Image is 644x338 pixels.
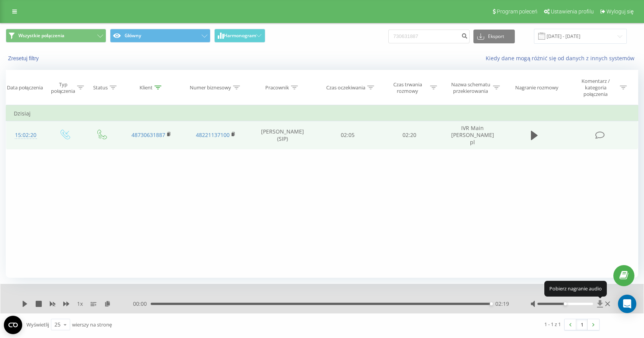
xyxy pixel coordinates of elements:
div: Data połączenia [7,84,43,91]
td: IVR Main [PERSON_NAME] pl [440,121,504,150]
td: Dzisiaj [6,106,638,121]
div: Czas oczekiwania [326,84,365,91]
td: 02:20 [379,121,440,150]
button: Główny [110,29,210,43]
button: Open CMP widget [4,316,22,334]
span: Program poleceń [497,8,537,15]
div: Typ połączenia [51,81,75,94]
a: Kiedy dane mogą różnić się od danych z innych systemów [486,54,638,62]
span: Harmonogram [224,33,256,38]
button: Eksport [473,30,515,43]
div: Open Intercom Messenger [618,295,636,313]
span: Ustawienia profilu [551,8,594,15]
div: Numer biznesowy [190,84,231,91]
div: 1 - 1 z 1 [544,320,561,328]
a: 1 [576,319,588,330]
input: Wyszukiwanie według numeru [388,30,470,43]
span: 00:00 [133,300,151,308]
span: Wyświetlij [26,321,49,328]
div: Nazwa schematu przekierowania [450,81,491,94]
div: Pracownik [265,84,289,91]
div: 15:02:20 [14,128,38,143]
div: 25 [54,321,61,328]
div: Pobierz nagranie audio [544,281,607,296]
span: Wyloguj się [606,8,634,15]
td: [PERSON_NAME] (SIP) [248,121,317,150]
div: Komentarz / kategoria połączenia [573,78,618,97]
div: Czas trwania rozmowy [387,81,428,94]
button: Zresetuj filtry [6,55,43,62]
div: Nagranie rozmowy [515,84,559,91]
span: 02:19 [495,300,509,308]
a: 48730631887 [131,131,165,138]
div: Klient [140,84,153,91]
span: 1 x [77,300,83,308]
button: Harmonogram [214,29,265,43]
a: 48221137100 [196,131,230,138]
button: Wszystkie połączenia [6,29,106,43]
div: Accessibility label [563,302,567,305]
span: wierszy na stronę [72,321,112,328]
span: Wszystkie połączenia [18,33,64,39]
div: Status [93,84,108,91]
div: Accessibility label [490,302,493,305]
td: 02:05 [317,121,379,150]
